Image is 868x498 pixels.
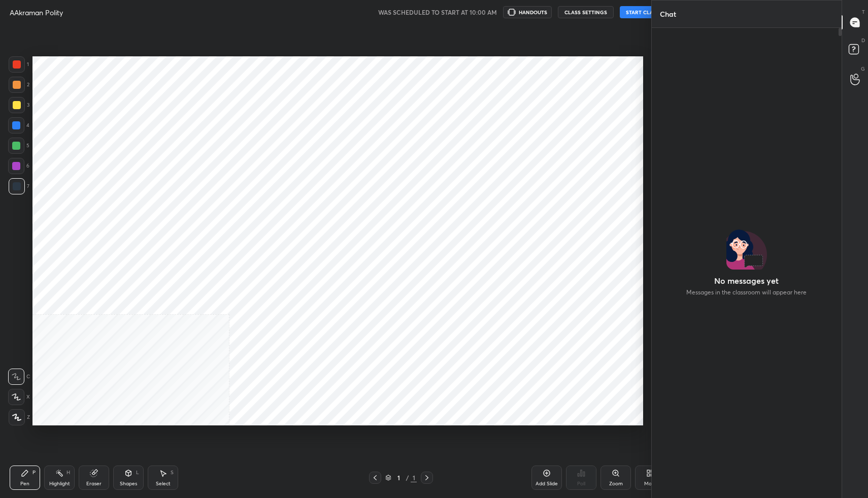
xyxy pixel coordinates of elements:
[66,470,70,475] div: H
[8,117,29,134] div: 4
[378,8,497,17] h5: WAS SCHEDULED TO START AT 10:00 AM
[861,65,865,73] p: G
[9,97,29,113] div: 3
[652,1,684,27] p: Chat
[120,481,137,486] div: Shapes
[156,481,171,486] div: Select
[20,481,29,486] div: Pen
[8,369,30,385] div: C
[536,481,558,486] div: Add Slide
[10,8,63,17] h4: AAkraman Polity
[9,178,29,194] div: 7
[49,481,70,486] div: Highlight
[86,481,102,486] div: Eraser
[862,8,865,16] p: T
[9,56,29,73] div: 1
[32,470,36,475] div: P
[861,37,865,44] p: D
[393,475,404,481] div: 1
[136,470,139,475] div: L
[8,138,29,154] div: 5
[9,77,29,93] div: 2
[9,409,30,425] div: Z
[171,470,174,475] div: S
[644,481,657,486] div: More
[503,6,552,18] button: HANDOUTS
[411,473,417,482] div: 1
[8,389,30,405] div: X
[620,6,665,18] button: START CLASS
[558,6,614,18] button: CLASS SETTINGS
[8,158,29,174] div: 6
[609,481,623,486] div: Zoom
[406,475,409,481] div: /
